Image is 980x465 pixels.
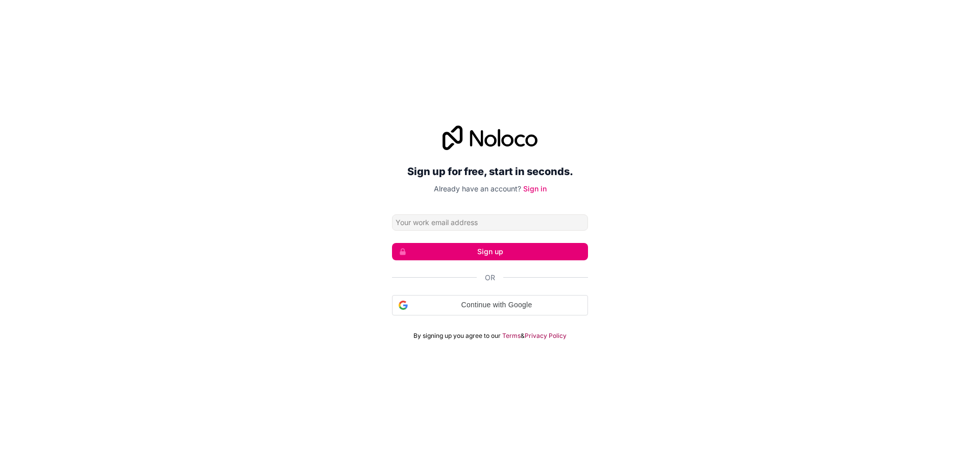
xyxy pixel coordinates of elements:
a: Sign in [523,184,547,193]
span: Or [485,273,495,283]
a: Terms [502,332,521,340]
span: Continue with Google [412,300,581,310]
input: Email address [392,214,588,231]
h2: Sign up for free, start in seconds. [392,162,588,181]
span: & [521,332,525,340]
a: Privacy Policy [525,332,567,340]
div: Continue with Google [392,295,588,315]
span: Already have an account? [434,184,521,193]
button: Sign up [392,243,588,260]
span: By signing up you agree to our [413,332,501,340]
